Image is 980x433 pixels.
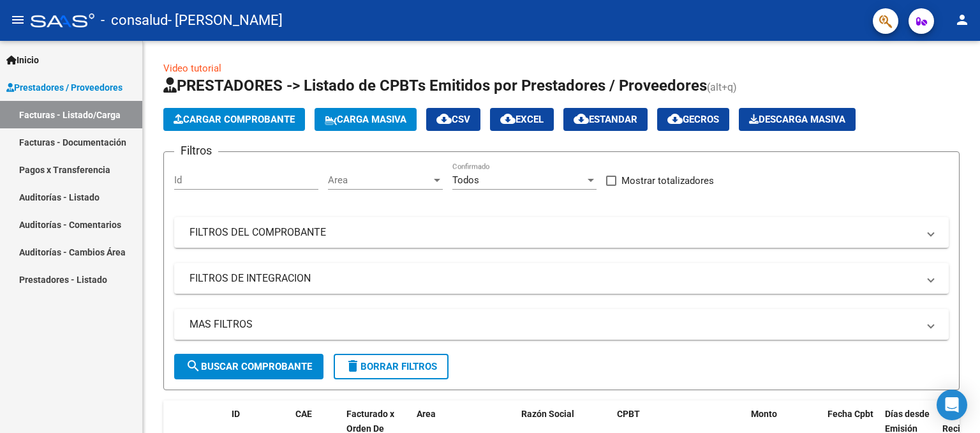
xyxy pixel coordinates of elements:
[174,309,949,340] mat-expansion-panel-header: MAS FILTROS
[707,81,737,93] span: (alt+q)
[749,114,845,125] span: Descarga Masiva
[436,114,470,125] span: CSV
[189,271,918,285] mat-panel-title: FILTROS DE INTEGRACION
[500,111,516,126] mat-icon: cloud_download
[954,12,970,27] mat-icon: person
[500,114,544,125] span: EXCEL
[828,409,873,419] span: Fecha Cpbt
[345,358,360,374] mat-icon: delete
[186,361,312,372] span: Buscar Comprobante
[163,77,707,95] span: PRESTADORES -> Listado de CPBTs Emitidos por Prestadores / Proveedores
[657,108,729,131] button: Gecros
[667,111,683,126] mat-icon: cloud_download
[101,6,168,34] span: - consalud
[334,354,449,379] button: Borrar Filtros
[667,114,719,125] span: Gecros
[168,6,283,34] span: - [PERSON_NAME]
[345,361,437,372] span: Borrar Filtros
[10,12,26,27] mat-icon: menu
[174,263,949,294] mat-expansion-panel-header: FILTROS DE INTEGRACION
[295,409,312,419] span: CAE
[163,63,221,74] a: Video tutorial
[739,108,856,131] button: Descarga Masiva
[937,390,967,420] div: Open Intercom Messenger
[574,114,637,125] span: Estandar
[563,108,648,131] button: Estandar
[621,173,714,188] span: Mostrar totalizadores
[426,108,480,131] button: CSV
[436,111,452,126] mat-icon: cloud_download
[189,225,918,239] mat-panel-title: FILTROS DEL COMPROBANTE
[174,142,218,160] h3: Filtros
[186,358,201,374] mat-icon: search
[174,217,949,248] mat-expansion-panel-header: FILTROS DEL COMPROBANTE
[189,317,918,331] mat-panel-title: MAS FILTROS
[6,80,122,95] span: Prestadores / Proveedores
[163,108,305,131] button: Cargar Comprobante
[174,114,295,125] span: Cargar Comprobante
[452,174,479,186] span: Todos
[739,108,856,131] app-download-masive: Descarga masiva de comprobantes (adjuntos)
[417,409,436,419] span: Area
[315,108,417,131] button: Carga Masiva
[617,409,640,419] span: CPBT
[6,53,39,67] span: Inicio
[325,114,406,125] span: Carga Masiva
[174,354,323,379] button: Buscar Comprobante
[574,111,589,126] mat-icon: cloud_download
[490,108,554,131] button: EXCEL
[751,409,777,419] span: Monto
[521,409,574,419] span: Razón Social
[328,174,431,186] span: Area
[232,409,240,419] span: ID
